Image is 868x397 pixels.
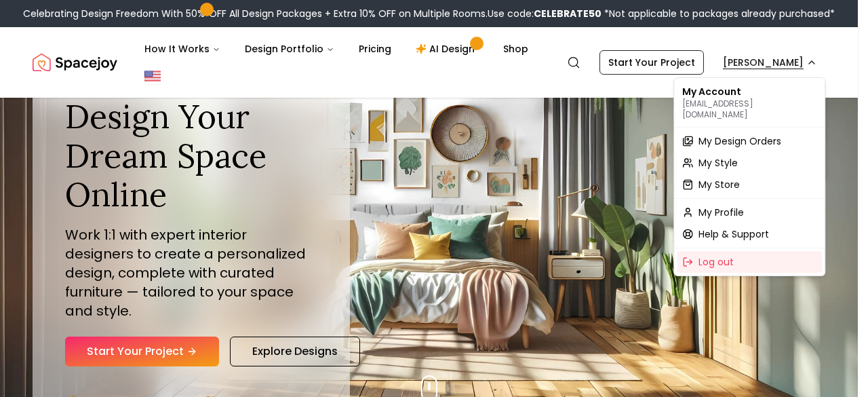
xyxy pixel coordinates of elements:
[677,152,822,174] a: My Style
[698,227,769,241] span: Help & Support
[698,134,781,148] span: My Design Orders
[673,77,825,276] div: [PERSON_NAME]
[682,98,816,120] p: [EMAIL_ADDRESS][DOMAIN_NAME]
[698,156,738,170] span: My Style
[677,81,822,124] div: My Account
[677,130,822,152] a: My Design Orders
[698,206,744,219] span: My Profile
[677,174,822,195] a: My Store
[698,178,740,191] span: My Store
[698,255,734,269] span: Log out
[677,223,822,245] a: Help & Support
[677,202,822,223] a: My Profile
